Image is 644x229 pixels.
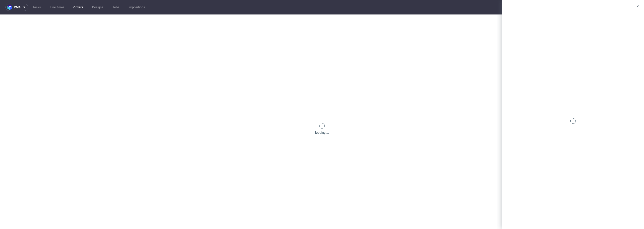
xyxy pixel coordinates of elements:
[14,6,21,9] span: pma
[30,4,43,11] a: Tasks
[126,4,148,11] a: Impositions
[315,130,329,135] div: loading ...
[7,5,14,10] img: logo
[110,4,122,11] a: Jobs
[47,4,67,11] a: Line Items
[5,4,28,11] button: pma
[89,4,106,11] a: Designs
[71,4,86,11] a: Orders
